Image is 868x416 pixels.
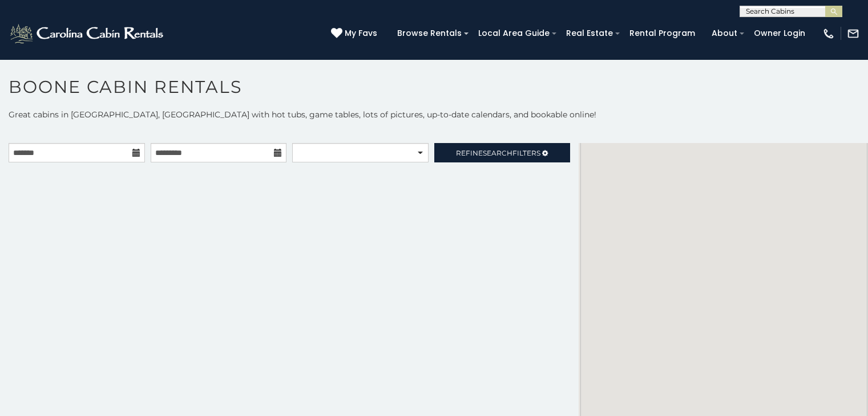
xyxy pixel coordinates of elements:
span: Refine Filters [456,149,540,157]
a: Real Estate [560,25,619,42]
img: phone-regular-white.png [822,27,835,40]
a: Browse Rentals [391,25,467,42]
a: About [706,25,743,42]
span: Search [483,149,512,157]
a: Rental Program [624,25,701,42]
a: My Favs [331,27,380,40]
a: Local Area Guide [473,25,555,42]
a: Owner Login [748,25,811,42]
img: White-1-2.png [9,22,167,45]
img: mail-regular-white.png [847,27,859,40]
span: My Favs [345,27,377,39]
a: RefineSearchFilters [434,143,571,162]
